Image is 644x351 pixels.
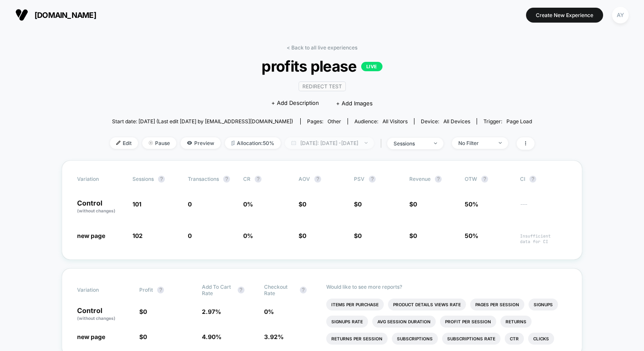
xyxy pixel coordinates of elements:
[157,287,164,293] button: ?
[243,232,253,239] span: 0 %
[326,333,388,345] li: Returns Per Session
[112,118,293,125] span: Start date: [DATE] (Last edit [DATE] by [EMAIL_ADDRESS][DOMAIN_NAME])
[188,176,219,182] span: Transactions
[13,8,99,22] button: [DOMAIN_NAME]
[458,140,492,146] div: No Filter
[372,316,436,328] li: Avg Session Duration
[409,232,417,239] span: $
[77,307,131,322] p: Control
[15,9,28,21] img: Visually logo
[336,100,373,107] span: + Add Images
[369,176,376,183] button: ?
[528,333,554,345] li: Clicks
[529,299,558,310] li: Signups
[77,333,105,340] span: new page
[34,11,96,20] span: [DOMAIN_NAME]
[202,308,221,315] span: 2.97 %
[132,200,141,208] span: 101
[139,287,153,293] span: Profit
[326,316,368,328] li: Signups Rate
[110,137,138,149] span: Edit
[413,200,417,208] span: 0
[188,200,192,208] span: 0
[382,118,408,125] span: All Visitors
[271,99,319,107] span: + Add Description
[225,137,281,149] span: Allocation: 50%
[443,118,470,125] span: all devices
[506,118,532,125] span: Page Load
[287,44,357,51] a: < Back to all live experiences
[143,308,147,315] span: 0
[132,176,154,182] span: Sessions
[470,299,524,310] li: Pages Per Session
[358,232,362,239] span: 0
[505,333,524,345] li: Ctr
[142,137,176,149] span: Pause
[302,232,306,239] span: 0
[302,200,306,208] span: 0
[149,141,153,145] img: end
[326,299,384,310] li: Items Per Purchase
[77,284,124,296] span: Variation
[442,333,500,345] li: Subscriptions Rate
[299,200,306,208] span: $
[188,232,192,239] span: 0
[307,118,341,125] div: Pages:
[139,333,147,340] span: $
[409,200,417,208] span: $
[300,287,307,293] button: ?
[285,137,374,149] span: [DATE]: [DATE] - [DATE]
[243,176,250,182] span: CR
[299,176,310,182] span: AOV
[434,142,437,144] img: end
[326,284,567,290] p: Would like to see more reports?
[483,118,532,125] div: Trigger:
[500,316,532,328] li: Returns
[358,200,362,208] span: 0
[529,176,536,183] button: ?
[465,232,478,239] span: 50%
[231,141,235,145] img: rebalance
[520,202,567,214] span: ---
[314,176,321,183] button: ?
[394,140,428,147] div: sessions
[299,232,306,239] span: $
[264,284,296,296] span: Checkout Rate
[264,333,284,340] span: 3.92 %
[243,200,253,208] span: 0 %
[131,57,513,75] span: profits please
[77,316,115,321] span: (without changes)
[132,232,143,239] span: 102
[409,176,431,182] span: Revenue
[499,142,502,144] img: end
[223,176,230,183] button: ?
[202,333,221,340] span: 4.90 %
[609,6,631,24] button: AY
[413,232,417,239] span: 0
[526,8,603,23] button: Create New Experience
[116,141,121,145] img: edit
[392,333,438,345] li: Subscriptions
[354,176,365,182] span: PSV
[465,176,512,183] span: OTW
[481,176,488,183] button: ?
[378,137,387,150] span: |
[143,333,147,340] span: 0
[139,308,147,315] span: $
[238,287,244,293] button: ?
[520,233,567,244] span: Insufficient data for CI
[77,208,115,213] span: (without changes)
[299,81,346,91] span: Redirect Test
[77,232,105,239] span: new page
[435,176,442,183] button: ?
[328,118,341,125] span: other
[158,176,165,183] button: ?
[181,137,221,149] span: Preview
[77,200,124,214] p: Control
[440,316,496,328] li: Profit Per Session
[465,200,478,208] span: 50%
[354,200,362,208] span: $
[354,118,408,125] div: Audience:
[365,142,368,144] img: end
[414,118,477,125] span: Device:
